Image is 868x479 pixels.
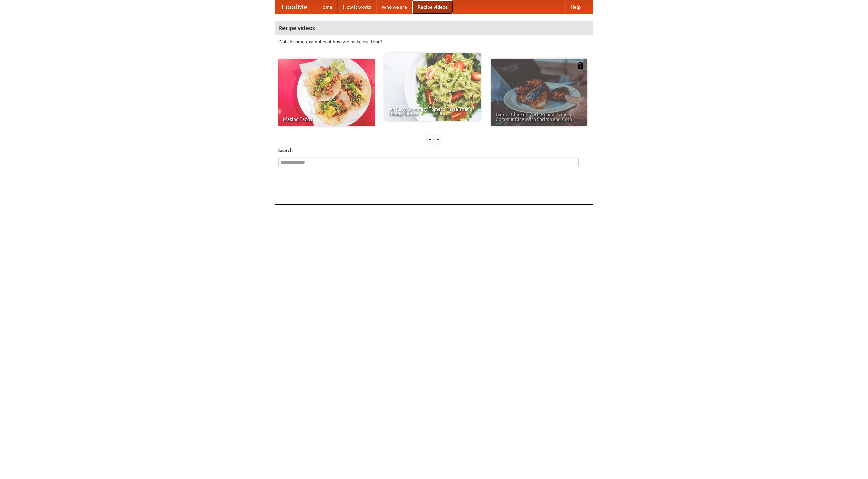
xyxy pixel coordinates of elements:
a: Home [314,0,338,14]
a: Who we are [376,0,412,14]
a: Making Tacos [278,59,375,126]
div: » [435,135,441,144]
img: 483408.png [577,62,584,69]
p: Watch some examples of how we make our food! [278,38,590,45]
a: How it works [338,0,376,14]
span: An Easy, Summery Tomato Pasta That's Ready for Fall [389,107,476,116]
a: FoodMe [275,0,314,14]
a: Recipe videos [412,0,453,14]
a: Help [565,0,586,14]
a: An Easy, Summery Tomato Pasta That's Ready for Fall [384,53,481,121]
h5: Search [278,147,590,154]
div: « [427,135,433,144]
span: Making Tacos [283,117,370,122]
h4: Recipe videos [275,21,593,35]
